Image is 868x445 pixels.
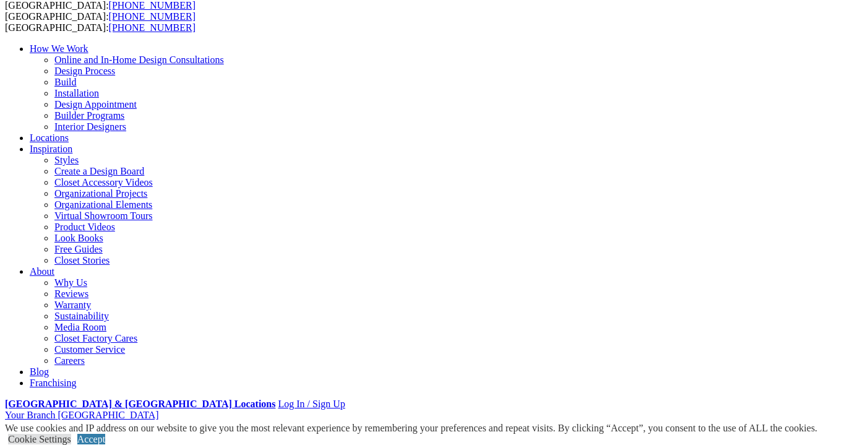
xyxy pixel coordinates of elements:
[5,410,55,420] span: Your Branch
[54,166,144,176] a: Create a Design Board
[30,378,77,388] a: Franchising
[54,77,77,87] a: Build
[54,199,152,210] a: Organizational Elements
[278,399,345,409] a: Log In / Sign Up
[54,311,109,321] a: Sustainability
[30,366,49,377] a: Blog
[30,43,88,54] a: How We Work
[54,277,87,288] a: Why Us
[54,355,85,366] a: Careers
[54,233,103,243] a: Look Books
[54,322,106,332] a: Media Room
[30,266,54,277] a: About
[54,333,137,343] a: Closet Factory Cares
[54,344,125,355] a: Customer Service
[5,11,196,33] span: [GEOGRAPHIC_DATA]: [GEOGRAPHIC_DATA]:
[54,255,110,266] a: Closet Stories
[54,300,91,310] a: Warranty
[54,99,137,110] a: Design Appointment
[77,434,105,444] a: Accept
[54,188,147,199] a: Organizational Projects
[109,22,196,33] a: [PHONE_NUMBER]
[54,222,115,232] a: Product Videos
[54,88,99,98] a: Installation
[54,66,115,76] a: Design Process
[109,11,196,22] a: [PHONE_NUMBER]
[5,399,275,409] a: [GEOGRAPHIC_DATA] & [GEOGRAPHIC_DATA] Locations
[5,423,817,434] div: We use cookies and IP address on our website to give you the most relevant experience by remember...
[5,410,159,420] a: Your Branch [GEOGRAPHIC_DATA]
[8,434,71,444] a: Cookie Settings
[30,132,69,143] a: Locations
[54,54,224,65] a: Online and In-Home Design Consultations
[58,410,158,420] span: [GEOGRAPHIC_DATA]
[54,177,153,188] a: Closet Accessory Videos
[54,121,126,132] a: Interior Designers
[54,244,103,254] a: Free Guides
[30,144,72,154] a: Inspiration
[54,155,79,165] a: Styles
[54,210,153,221] a: Virtual Showroom Tours
[54,110,124,121] a: Builder Programs
[54,288,88,299] a: Reviews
